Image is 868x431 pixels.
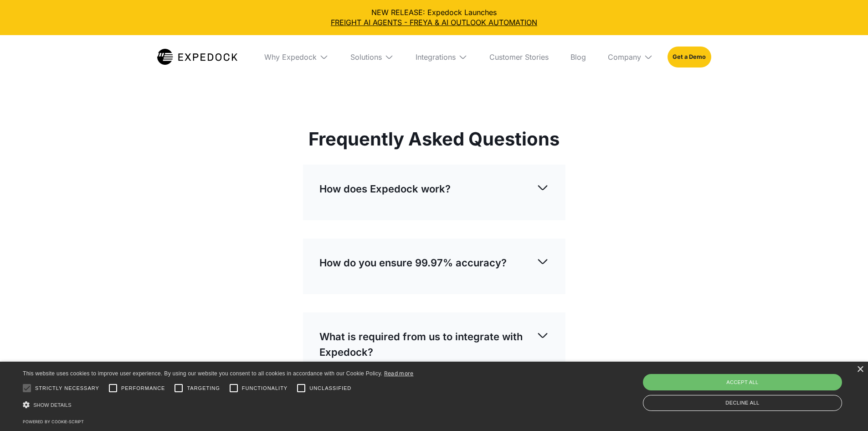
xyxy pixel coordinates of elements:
[716,332,868,431] iframe: Chat Widget
[23,399,414,411] div: Show details
[7,7,861,28] div: NEW RELEASE: Expedock Launches
[257,35,336,79] div: Why Expedock
[319,329,536,360] p: What is required from us to integrate with Expedock?
[408,35,475,79] div: Integrations
[384,370,414,377] a: Read more
[601,35,660,79] div: Company
[350,52,382,62] div: Solutions
[187,384,220,392] span: Targeting
[309,384,351,392] span: Unclassified
[343,35,401,79] div: Solutions
[35,384,99,392] span: Strictly necessary
[416,52,456,62] div: Integrations
[33,402,72,408] span: Show details
[668,47,711,68] a: Get a Demo
[643,374,842,390] div: Accept all
[482,35,556,79] a: Customer Stories
[319,255,507,270] p: How do you ensure 99.97% accuracy?
[264,52,317,62] div: Why Expedock
[23,370,382,377] span: This website uses cookies to improve user experience. By using our website you consent to all coo...
[23,419,84,424] a: Powered by cookie-script
[643,395,842,411] div: Decline all
[608,52,641,62] div: Company
[308,128,560,150] h2: Frequently Asked Questions
[563,35,593,79] a: Blog
[121,384,165,392] span: Performance
[7,17,861,27] a: FREIGHT AI AGENTS - FREYA & AI OUTLOOK AUTOMATION
[319,181,451,197] p: How does Expedock work?
[242,384,288,392] span: Functionality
